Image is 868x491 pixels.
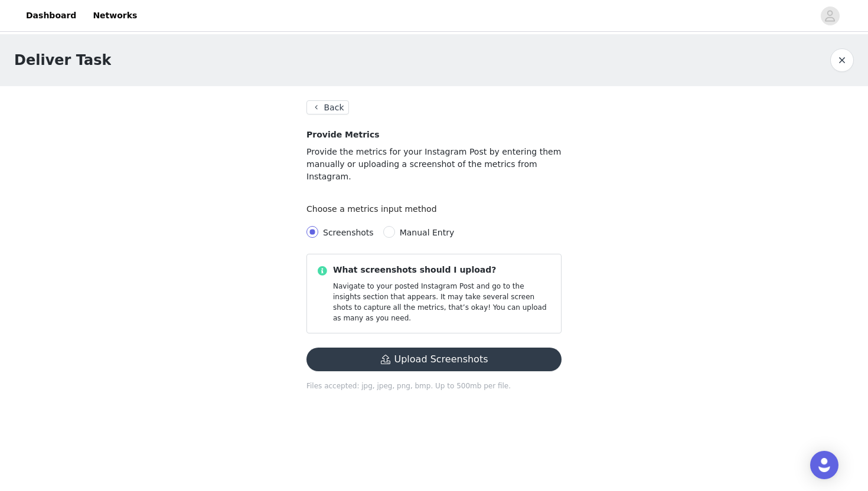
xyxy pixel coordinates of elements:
[306,100,349,114] button: Back
[306,348,562,371] button: Upload Screenshots
[810,451,838,479] div: Open Intercom Messenger
[14,50,111,71] h1: Deliver Task
[306,146,562,183] p: Provide the metrics for your Instagram Post by entering them manually or uploading a screenshot o...
[306,355,562,365] span: Upload Screenshots
[306,381,562,391] p: Files accepted: jpg, jpeg, png, bmp. Up to 500mb per file.
[306,204,443,214] label: Choose a metrics input method
[86,2,144,29] a: Networks
[400,228,455,237] span: Manual Entry
[333,264,552,276] p: What screenshots should I upload?
[19,2,83,29] a: Dashboard
[306,129,562,141] h4: Provide Metrics
[323,228,374,237] span: Screenshots
[333,281,552,323] p: Navigate to your posted Instagram Post and go to the insights section that appears. It may take s...
[824,6,836,25] div: avatar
